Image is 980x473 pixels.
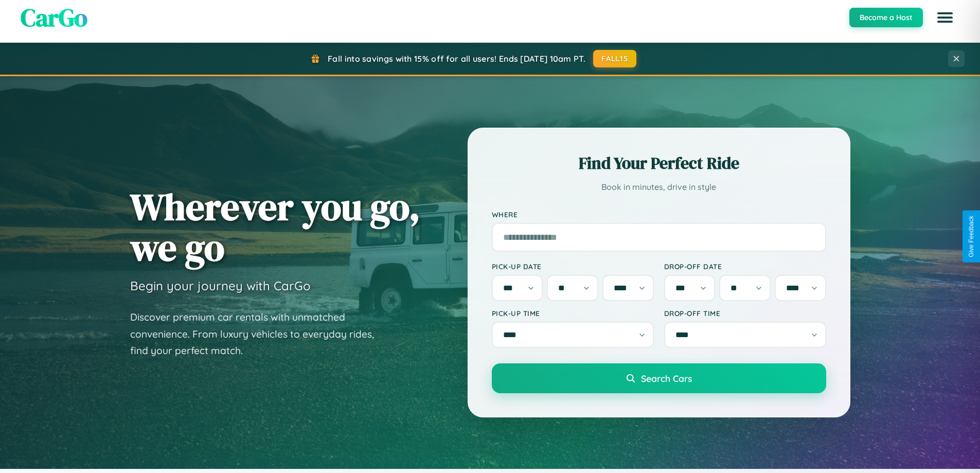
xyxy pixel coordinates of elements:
label: Where [492,210,826,219]
p: Book in minutes, drive in style [492,180,826,195]
label: Drop-off Date [664,262,826,271]
button: Search Cars [492,363,826,393]
button: FALL15 [593,50,636,67]
div: Give Feedback [968,216,975,257]
button: Become a Host [849,8,923,27]
label: Pick-up Time [492,309,654,318]
h2: Find Your Perfect Ride [492,152,826,174]
label: Drop-off Time [664,309,826,318]
span: Search Cars [641,373,692,384]
p: Discover premium car rentals with unmatched convenience. From luxury vehicles to everyday rides, ... [130,309,387,359]
span: CarGo [21,1,87,34]
span: Fall into savings with 15% off for all users! Ends [DATE] 10am PT. [328,54,585,64]
button: Open menu [931,3,959,32]
label: Pick-up Date [492,262,654,271]
h1: Wherever you go, we go [130,186,420,268]
h3: Begin your journey with CarGo [130,278,311,293]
